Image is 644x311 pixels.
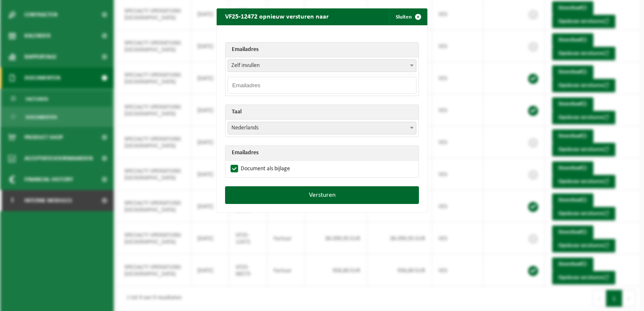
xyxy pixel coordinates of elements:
label: Document als bijlage [229,163,290,175]
input: Emailadres [228,77,416,94]
button: Versturen [225,186,419,204]
th: Taal [225,105,419,120]
span: Nederlands [228,122,416,134]
button: Sluiten [389,8,427,25]
h2: VF25-12472 opnieuw versturen naar [217,8,337,24]
th: Emailadres [225,146,419,161]
th: Emailadres [225,43,419,57]
span: Zelf invullen [228,60,416,72]
span: Nederlands [228,122,416,134]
